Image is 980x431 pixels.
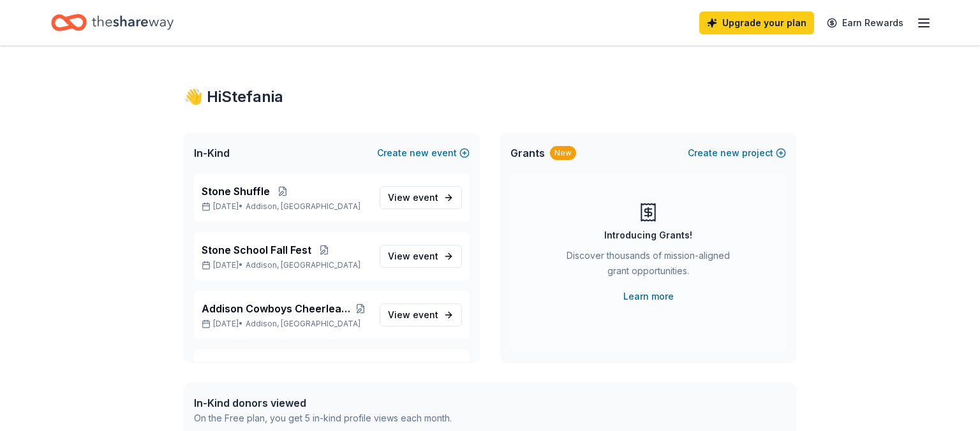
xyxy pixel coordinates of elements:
button: Createnewproject [688,145,786,161]
div: 👋 Hi Stefania [184,87,796,107]
a: Learn more [623,289,674,304]
span: new [410,145,429,161]
div: On the Free plan, you get 5 in-kind profile views each month. [194,411,452,426]
a: View event [380,303,462,326]
span: Stone Shuffle [202,184,270,199]
span: Addison, [GEOGRAPHIC_DATA] [246,260,360,270]
span: Grants [510,145,545,161]
span: Addison, [GEOGRAPHIC_DATA] [246,319,360,329]
span: event [413,192,438,203]
span: [GEOGRAPHIC_DATA] BINGO [202,360,344,375]
div: New [550,146,576,160]
p: [DATE] • [202,319,369,329]
a: Earn Rewards [819,11,911,34]
span: View [388,307,438,323]
button: Createnewevent [377,145,470,161]
a: Upgrade your plan [699,11,814,34]
span: Addison, [GEOGRAPHIC_DATA] [246,201,360,212]
span: event [413,251,438,261]
div: Discover thousands of mission-aligned grant opportunities. [561,248,735,284]
span: event [413,309,438,320]
p: [DATE] • [202,260,369,270]
a: Home [51,8,174,38]
a: View event [380,245,462,268]
span: Stone School Fall Fest [202,242,311,258]
span: new [720,145,739,161]
p: [DATE] • [202,201,369,212]
a: View event [380,186,462,209]
span: In-Kind [194,145,230,161]
span: View [388,249,438,264]
span: View [388,190,438,205]
div: Introducing Grants! [604,228,692,243]
span: Addison Cowboys Cheerleading Showcase [202,301,352,316]
div: In-Kind donors viewed [194,395,452,411]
